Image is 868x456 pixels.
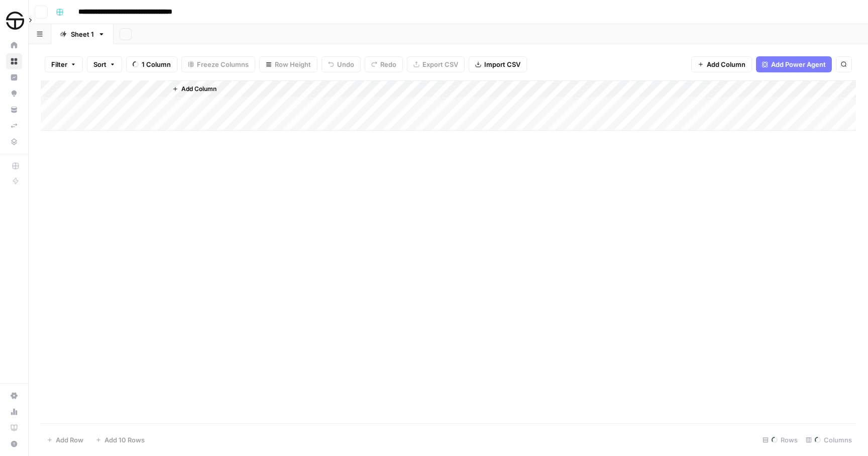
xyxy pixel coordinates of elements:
span: Sort [93,59,106,69]
button: Export CSV [407,56,465,72]
span: Undo [337,59,354,69]
div: Rows [758,432,802,448]
span: Freeze Columns [197,59,249,69]
span: Export CSV [422,59,458,69]
a: Browse [6,53,22,69]
span: Row Height [275,59,311,69]
a: Syncs [6,118,22,134]
span: Filter [51,59,67,69]
button: Add Row [41,432,89,448]
a: Data Library [6,134,22,150]
span: Redo [380,59,396,69]
span: Add Power Agent [771,59,826,69]
a: Settings [6,388,22,404]
a: Home [6,37,22,53]
button: Workspace: SimpleTire [6,8,22,33]
span: Add Row [56,435,83,445]
button: Undo [321,56,361,72]
button: Redo [365,56,403,72]
button: Add Column [691,56,752,72]
button: Filter [45,56,83,72]
a: Insights [6,69,22,85]
img: SimpleTire Logo [6,12,24,30]
div: Sheet 1 [71,29,94,39]
a: Usage [6,404,22,420]
span: 1 Column [142,59,171,69]
button: Freeze Columns [181,56,255,72]
a: Sheet 1 [51,24,114,44]
button: Add 10 Rows [89,432,151,448]
span: Import CSV [484,59,520,69]
button: Help + Support [6,436,22,452]
button: 1 Column [126,56,177,72]
div: Columns [802,432,856,448]
button: Add Power Agent [756,56,832,72]
button: Add Column [168,82,221,96]
button: Import CSV [469,56,527,72]
a: Opportunities [6,85,22,102]
span: Add 10 Rows [104,435,145,445]
span: Add Column [181,84,216,94]
a: Learning Hub [6,420,22,436]
button: Row Height [259,56,317,72]
a: Your Data [6,102,22,118]
button: Sort [87,56,122,72]
span: Add Column [707,59,745,69]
